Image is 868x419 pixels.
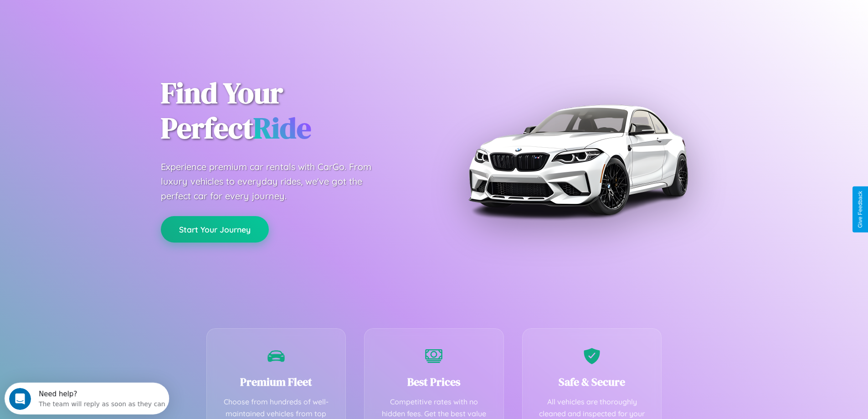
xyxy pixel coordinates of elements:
div: Need help? [34,8,161,15]
button: Start Your Journey [161,216,269,243]
div: Give Feedback [857,191,863,228]
h3: Best Prices [378,374,490,389]
img: Premium BMW car rental vehicle [464,46,692,274]
span: Ride [253,108,311,148]
h3: Premium Fleet [221,374,332,389]
iframe: Intercom live chat discovery launcher [5,383,169,414]
iframe: Intercom live chat [9,388,31,410]
div: The team will reply as soon as they can [34,15,161,25]
p: Experience premium car rentals with CarGo. From luxury vehicles to everyday rides, we've got the ... [161,160,389,203]
div: Open Intercom Messenger [4,4,169,29]
h1: Find Your Perfect [161,76,421,146]
h3: Safe & Secure [536,374,648,389]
